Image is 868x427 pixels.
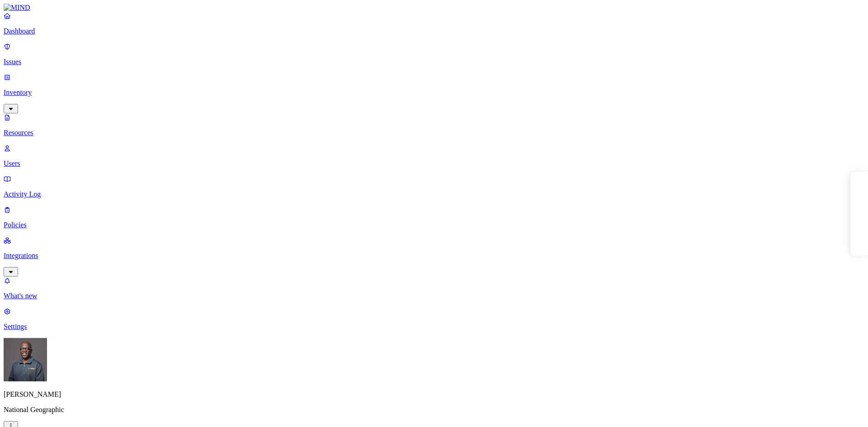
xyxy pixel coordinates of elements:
[4,27,864,35] p: Dashboard
[4,42,864,66] a: Issues
[4,221,864,229] p: Policies
[4,175,864,198] a: Activity Log
[4,12,864,35] a: Dashboard
[4,4,864,12] a: MIND
[4,144,864,168] a: Users
[4,58,864,66] p: Issues
[4,292,864,300] p: What's new
[4,277,864,300] a: What's new
[4,406,864,414] p: National Geographic
[4,390,864,399] p: [PERSON_NAME]
[4,160,864,168] p: Users
[4,4,30,12] img: MIND
[4,236,864,275] a: Integrations
[4,206,864,229] a: Policies
[4,307,864,331] a: Settings
[4,323,864,331] p: Settings
[4,190,864,198] p: Activity Log
[4,113,864,137] a: Resources
[4,252,864,260] p: Integrations
[4,338,47,381] img: Gregory Thomas
[4,89,864,97] p: Inventory
[4,73,864,112] a: Inventory
[4,129,864,137] p: Resources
